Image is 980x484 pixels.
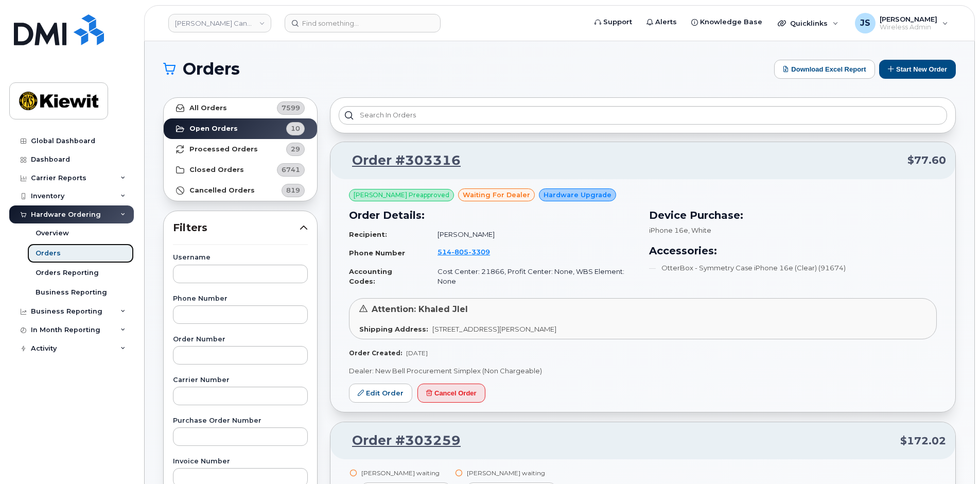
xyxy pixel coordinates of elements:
span: Attention: Khaled Jlel [372,304,468,314]
span: 514 [437,248,490,256]
a: Processed Orders29 [164,139,317,160]
span: Orders [183,61,240,77]
label: Phone Number [173,296,308,302]
span: iPhone 16e [649,226,688,234]
span: 819 [286,185,300,195]
strong: Open Orders [189,125,238,133]
a: Order #303316 [340,151,461,170]
label: Purchase Order Number [173,418,308,424]
span: [DATE] [406,349,428,357]
li: OtterBox - Symmetry Case iPhone 16e (Clear) (91674) [649,263,937,273]
span: 3309 [468,248,490,256]
span: 7599 [282,103,300,113]
strong: Cancelled Orders [189,186,255,195]
strong: Closed Orders [189,166,244,174]
div: [PERSON_NAME] waiting [361,469,450,477]
span: $77.60 [907,153,946,168]
h3: Accessories: [649,243,937,258]
strong: Processed Orders [189,145,258,153]
a: Order #303259 [340,431,461,450]
p: Dealer: New Bell Procurement Simplex (Non Chargeable) [349,366,937,376]
strong: Accounting Codes: [349,267,392,285]
span: waiting for dealer [463,190,530,200]
td: Cost Center: 21866, Profit Center: None, WBS Element: None [428,263,637,290]
button: Download Excel Report [774,60,875,79]
label: Carrier Number [173,377,308,384]
a: 5148053309 [437,248,502,256]
span: $172.02 [900,434,946,448]
strong: Recipient: [349,230,387,238]
button: Start New Order [879,60,956,79]
strong: Phone Number [349,249,405,257]
span: 29 [291,144,300,154]
a: Open Orders10 [164,118,317,139]
strong: All Orders [189,104,227,112]
label: Order Number [173,336,308,343]
span: 805 [451,248,468,256]
span: , White [688,226,711,234]
label: Invoice Number [173,458,308,465]
span: Hardware Upgrade [544,190,611,200]
a: Edit Order [349,384,412,403]
span: 10 [291,124,300,133]
strong: Shipping Address: [359,325,428,333]
span: [STREET_ADDRESS][PERSON_NAME] [432,325,556,333]
span: 6741 [282,165,300,175]
span: [PERSON_NAME] Preapproved [354,191,449,200]
button: Cancel Order [417,384,485,403]
a: Cancelled Orders819 [164,180,317,201]
input: Search in orders [339,106,947,125]
div: [PERSON_NAME] waiting [467,469,556,477]
span: Filters [173,220,300,235]
strong: Order Created: [349,349,402,357]
h3: Order Details: [349,208,637,223]
a: All Orders7599 [164,98,317,118]
label: Username [173,254,308,261]
iframe: Messenger Launcher [935,439,972,476]
td: [PERSON_NAME] [428,226,637,244]
h3: Device Purchase: [649,208,937,223]
a: Closed Orders6741 [164,160,317,180]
